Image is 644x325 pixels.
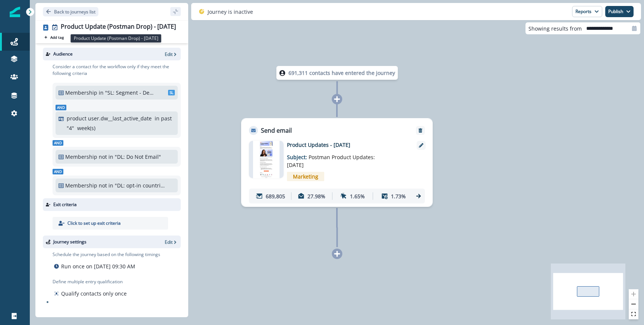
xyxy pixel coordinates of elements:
[53,278,128,285] p: Define multiple entry qualification
[287,149,380,169] p: Subject:
[350,192,365,200] p: 1.65%
[261,126,292,135] p: Send email
[50,35,64,40] p: Add tag
[10,7,20,17] img: Inflection
[54,9,95,15] p: Back to journeys list
[61,23,176,31] div: Product Update (Postman Drop) - [DATE]
[65,153,97,161] p: Membership
[65,89,97,97] p: Membership
[53,169,63,174] span: And
[168,90,175,95] span: SL
[208,8,253,16] p: Journey is inactive
[629,299,638,309] button: zoom out
[287,141,406,149] p: Product Updates - [DATE]
[53,140,63,146] span: And
[266,192,285,200] p: 689,805
[99,182,113,189] p: not in
[53,51,73,57] p: Audience
[67,220,121,227] p: Click to set up exit criteria
[391,192,406,200] p: 1.73%
[165,239,178,245] button: Edit
[99,153,113,161] p: not in
[170,7,181,16] button: sidebar collapse toggle
[56,105,66,110] span: And
[253,141,280,178] img: email asset unavailable
[99,89,104,97] p: in
[414,128,426,133] button: Remove
[287,154,375,168] span: Postman Product Updates: [DATE]
[67,114,152,122] p: product user.dw__last_active_date
[528,25,582,32] p: Showing results from
[165,51,173,57] p: Edit
[61,290,127,297] p: Qualify contacts only once
[67,124,74,132] p: " 4 "
[307,192,325,200] p: 27.98%
[241,118,433,207] div: Send emailRemoveemail asset unavailableProduct Updates - [DATE]Subject: Postman Product Updates: ...
[165,51,178,57] button: Edit
[43,7,98,16] button: Go back
[43,34,65,40] button: Add tag
[287,172,324,181] span: Marketing
[155,114,172,122] p: in past
[572,6,602,17] button: Reports
[629,309,638,319] button: fit view
[53,251,160,258] p: Schedule the journey based on the following timings
[61,262,135,270] p: Run once on [DATE] 09:30 AM
[115,153,165,161] p: "DL: Do Not Email"
[65,182,97,189] p: Membership
[105,89,155,97] p: "SL: Segment - Devs "
[115,182,165,189] p: "DL: opt-in countries + country = blank"
[53,63,181,77] p: Consider a contact for the workflow only if they meet the following criteria
[77,124,95,132] p: week(s)
[288,69,395,77] p: 691,311 contacts have entered the journey
[165,239,173,245] p: Edit
[605,6,634,17] button: Publish
[53,239,86,245] p: Journey settings
[266,66,409,80] div: 691,311 contacts have entered the journey
[53,201,77,208] p: Exit criteria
